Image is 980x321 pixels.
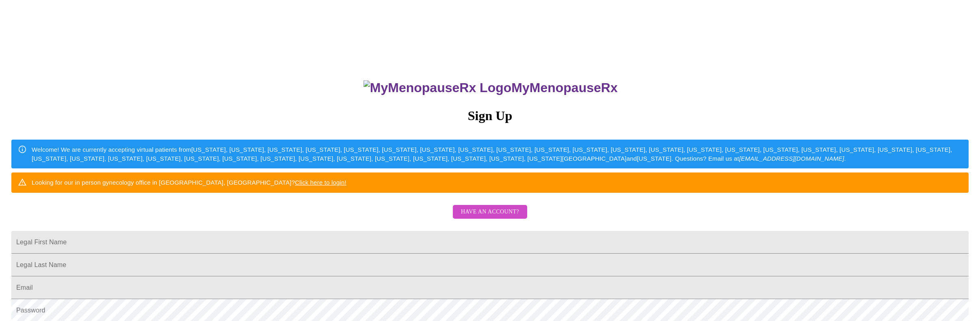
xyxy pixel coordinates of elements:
[453,205,527,219] button: Have an account?
[363,80,511,95] img: MyMenopauseRx Logo
[13,80,969,95] h3: MyMenopauseRx
[32,175,346,190] div: Looking for our in person gynecology office in [GEOGRAPHIC_DATA], [GEOGRAPHIC_DATA]?
[32,142,962,166] div: Welcome! We are currently accepting virtual patients from [US_STATE], [US_STATE], [US_STATE], [US...
[451,213,529,220] a: Have an account?
[11,108,969,123] h3: Sign Up
[461,207,519,217] span: Have an account?
[739,155,844,162] em: [EMAIL_ADDRESS][DOMAIN_NAME]
[295,179,346,186] a: Click here to login!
